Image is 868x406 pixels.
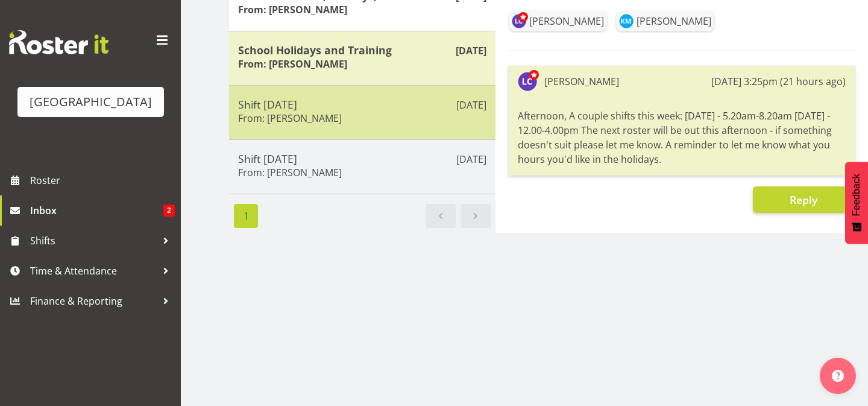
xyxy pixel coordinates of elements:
img: kate-meulenbroek11895.jpg [619,14,634,28]
span: Inbox [30,201,163,220]
div: [PERSON_NAME] [637,14,711,28]
div: [PERSON_NAME] [529,14,604,28]
div: [DATE] 3:25pm (21 hours ago) [711,74,846,89]
h6: From: [PERSON_NAME] [238,4,347,16]
span: Finance & Reporting [30,292,157,310]
a: Previous page [426,204,456,228]
img: help-xxl-2.png [832,370,844,382]
h6: From: [PERSON_NAME] [238,167,342,179]
img: Rosterit website logo [9,30,108,54]
button: Feedback - Show survey [845,162,868,244]
span: 2 [163,205,175,217]
span: Shifts [30,232,157,250]
button: Reply [753,186,855,213]
span: Roster [30,171,175,189]
h6: From: [PERSON_NAME] [238,58,347,70]
a: Next page [461,204,491,228]
div: Afternoon, A couple shifts this week: [DATE] - 5.20am-8.20am [DATE] - 12.00-4.00pm The next roste... [518,106,846,170]
span: Reply [790,192,817,207]
img: laurie-cook11580.jpg [518,72,537,91]
p: [DATE] [456,43,486,58]
h5: Shift [DATE] [238,152,486,165]
p: [DATE] [456,152,486,167]
span: Feedback [851,174,862,216]
p: [DATE] [456,98,486,112]
img: laurie-cook11580.jpg [512,14,526,28]
h6: From: [PERSON_NAME] [238,112,342,124]
div: [GEOGRAPHIC_DATA] [30,93,152,111]
h5: School Holidays and Training [238,43,486,57]
h5: Shift [DATE] [238,98,486,111]
span: Time & Attendance [30,262,157,280]
div: [PERSON_NAME] [544,74,619,89]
